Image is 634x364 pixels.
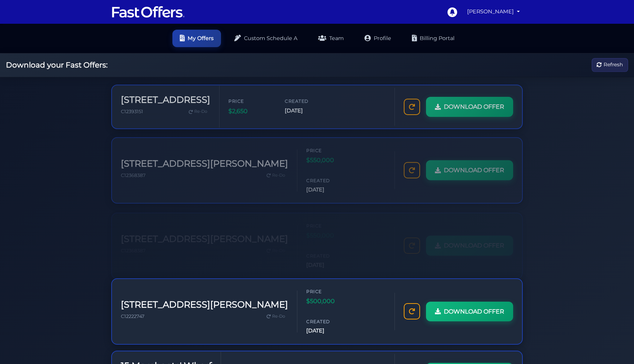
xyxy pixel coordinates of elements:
[444,234,504,244] span: DOWNLOAD OFFER
[121,299,288,310] h3: [STREET_ADDRESS][PERSON_NAME]
[306,224,351,234] span: $550,000
[311,30,351,47] a: Team
[306,143,351,150] span: Price
[264,239,288,249] a: Re-Do
[306,246,351,253] span: Created
[426,95,513,115] a: DOWNLOAD OFFER
[404,30,462,47] a: Billing Portal
[426,302,513,322] a: DOWNLOAD OFFER
[604,61,623,69] span: Refresh
[306,254,351,263] span: [DATE]
[121,314,145,319] span: C12222747
[592,58,628,72] button: Refresh
[285,105,329,114] span: [DATE]
[121,155,288,165] h3: [STREET_ADDRESS][PERSON_NAME]
[172,30,221,47] a: My Offers
[306,152,351,161] span: $550,000
[264,167,288,177] a: Re-Do
[285,96,329,103] span: Created
[272,241,285,247] span: Re-Do
[306,216,351,223] span: Price
[464,4,523,19] a: [PERSON_NAME]
[121,241,146,247] span: C12368387
[357,30,399,47] a: Profile
[306,288,351,295] span: Price
[426,157,513,177] a: DOWNLOAD OFFER
[444,162,504,171] span: DOWNLOAD OFFER
[444,307,504,317] span: DOWNLOAD OFFER
[306,318,351,325] span: Created
[194,107,207,114] span: Re-Do
[228,105,273,115] span: $2,650
[306,327,351,335] span: [DATE]
[444,101,504,110] span: DOWNLOAD OFFER
[272,168,285,175] span: Re-Do
[121,169,146,174] span: C12368387
[228,96,273,103] span: Price
[186,105,210,115] a: Re-Do
[227,30,305,47] a: Custom Schedule A
[6,60,108,69] h2: Download your Fast Offers:
[306,182,351,190] span: [DATE]
[264,312,288,321] a: Re-Do
[121,93,210,104] h3: [STREET_ADDRESS]
[121,107,143,113] span: C12393151
[121,227,288,238] h3: [STREET_ADDRESS][PERSON_NAME]
[426,229,513,249] a: DOWNLOAD OFFER
[272,313,285,320] span: Re-Do
[306,173,351,180] span: Created
[306,296,351,306] span: $500,000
